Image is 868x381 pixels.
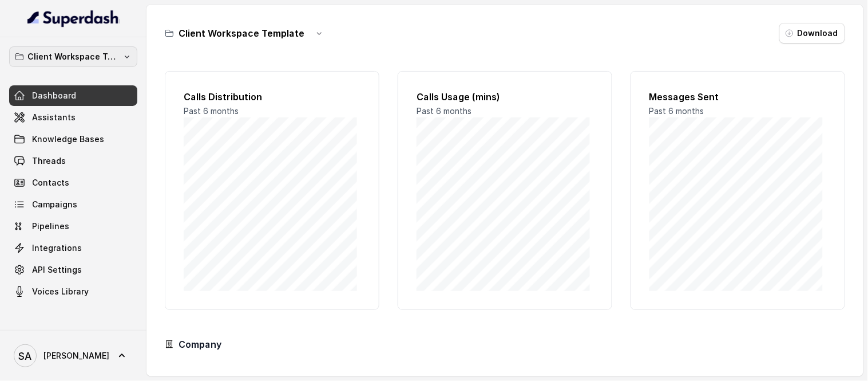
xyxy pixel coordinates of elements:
span: Pipelines [32,221,69,232]
h3: Client Workspace Template [179,26,304,40]
a: API Settings [9,260,137,280]
a: [PERSON_NAME] [9,340,137,372]
span: Campaigns [32,199,77,210]
h2: Calls Usage (mins) [417,90,593,104]
span: Knowledge Bases [32,133,104,145]
span: Dashboard [32,90,76,101]
span: Past 6 months [649,106,704,116]
a: Campaigns [9,194,137,215]
span: Threads [32,155,66,167]
span: Integrations [32,242,82,254]
span: Contacts [32,177,69,188]
span: API Settings [32,264,82,276]
h2: Calls Distribution [184,90,360,104]
a: Voices Library [9,281,137,302]
span: Past 6 months [417,106,471,116]
a: Dashboard [9,85,137,106]
text: SA [19,350,32,362]
a: Integrations [9,238,137,258]
button: Download [779,23,845,44]
a: Knowledge Bases [9,129,137,150]
img: light.svg [27,9,120,28]
p: Client Workspace Template [27,50,119,64]
span: Assistants [32,112,76,123]
button: Client Workspace Template [9,46,137,67]
a: Threads [9,151,137,171]
a: Assistants [9,107,137,128]
a: Contacts [9,172,137,193]
span: Voices Library [32,286,89,297]
span: [PERSON_NAME] [43,350,109,362]
span: Past 6 months [184,106,239,116]
a: Pipelines [9,216,137,237]
h2: Messages Sent [649,90,826,104]
h3: Company [179,337,221,351]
